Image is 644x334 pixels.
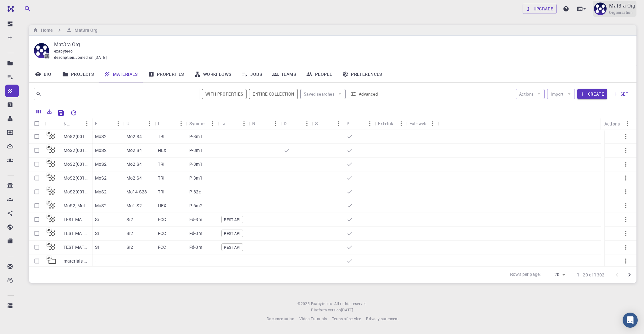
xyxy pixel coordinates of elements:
span: description : [54,54,75,61]
p: P-3m1 [189,175,203,181]
button: Menu [428,119,438,129]
div: Default [280,117,312,130]
button: Entire collection [249,89,297,99]
span: Support [13,4,36,10]
span: REST API [222,245,242,250]
p: P-3m1 [189,161,203,167]
div: 20 [543,270,567,279]
button: Menu [396,119,406,129]
p: Fd-3m [189,244,202,250]
span: REST API [222,217,242,222]
p: Mo14 S28 [126,189,147,195]
p: MoS2(001)-MoS2(001), Interface 60.0 degrees [64,133,89,140]
span: Platform version [311,307,341,313]
span: Organisation [609,9,633,16]
h6: Mat3ra Org [72,27,97,34]
button: Sort [355,119,365,129]
button: With properties [202,89,247,99]
span: exabyte-io [54,48,73,53]
div: Actions [601,118,633,130]
span: Joined on [DATE] [75,54,107,61]
button: Sort [72,119,82,129]
span: Filter throughout whole library including sets (folders) [249,89,297,99]
p: FCC [158,216,166,223]
p: MoS2 [95,161,107,167]
button: Saved searches [300,89,346,99]
button: Menu [302,119,312,129]
a: Video Tutorials [299,316,327,322]
div: Lattice [158,117,166,130]
div: Name [64,118,72,130]
div: Non-periodic [252,117,260,130]
div: Symmetry [189,117,208,130]
button: Go to next page [623,269,636,281]
button: Menu [113,119,123,129]
p: Mat3ra Org [609,2,635,9]
nav: breadcrumb [31,27,99,34]
p: - [158,258,159,264]
p: Fd-3m [189,216,202,223]
div: Ext+lnk [375,117,406,130]
div: Default [284,117,292,130]
span: [DATE] . [341,307,354,312]
button: Export [44,107,55,117]
button: Import [547,89,575,99]
p: Mo2 S4 [126,175,142,181]
p: TRI [158,189,164,195]
img: logo [5,6,14,12]
p: HEX [158,147,166,153]
button: Sort [323,119,333,129]
div: Name [60,118,92,130]
div: Symmetry [186,117,218,130]
button: Sort [229,119,239,129]
a: [DATE]. [341,307,354,313]
span: Terms of service [332,316,361,321]
p: MoS2 [95,147,107,153]
button: Menu [333,119,343,129]
p: 1–20 of 1302 [577,272,604,278]
p: Rows per page: [510,271,541,278]
button: Menu [176,119,186,129]
p: P-3m1 [189,147,203,153]
div: Unit Cell Formula [126,117,135,130]
span: Show only materials with calculated properties [202,89,247,99]
p: Mo2 S4 [126,133,142,140]
div: Formula [92,117,123,130]
button: Menu [623,119,633,129]
p: MoS2, Molybdenum Disulfide, HEX (P-6m2) 2D (Monolayer), 2dm-3150 [64,203,89,209]
a: Exabyte Inc. [311,301,333,307]
p: TRI [158,133,164,140]
button: Columns [33,107,44,117]
div: Icon [45,118,60,130]
p: FCC [158,244,166,250]
div: Ext+web [409,117,426,130]
p: Si [95,230,99,237]
p: Si [95,216,99,223]
p: P-3m1 [189,133,203,140]
button: Sort [166,119,176,129]
button: Menu [365,119,375,129]
a: Preferences [337,66,387,82]
div: Tags [221,117,229,130]
p: Si2 [126,230,133,237]
div: Unit Cell Formula [123,117,155,130]
p: MoS2(001)-MoS2(001), Interface [64,189,89,195]
div: Public [347,117,355,130]
a: Properties [143,66,189,82]
button: Sort [103,119,113,129]
p: - [126,258,128,264]
a: Materials [99,66,143,82]
a: Bio [29,66,57,82]
button: Sort [260,119,270,129]
p: TRI [158,161,164,167]
div: Tags [218,117,249,130]
p: Si [95,244,99,250]
a: Jobs [236,66,267,82]
div: Ext+web [406,117,438,130]
span: All rights reserved. [334,301,368,307]
p: Fd-3m [189,230,202,237]
img: Mat3ra Org [594,3,607,15]
p: TEST MATERIAL [64,216,89,223]
p: MoS2 [95,133,107,140]
p: Mo2 S4 [126,161,142,167]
